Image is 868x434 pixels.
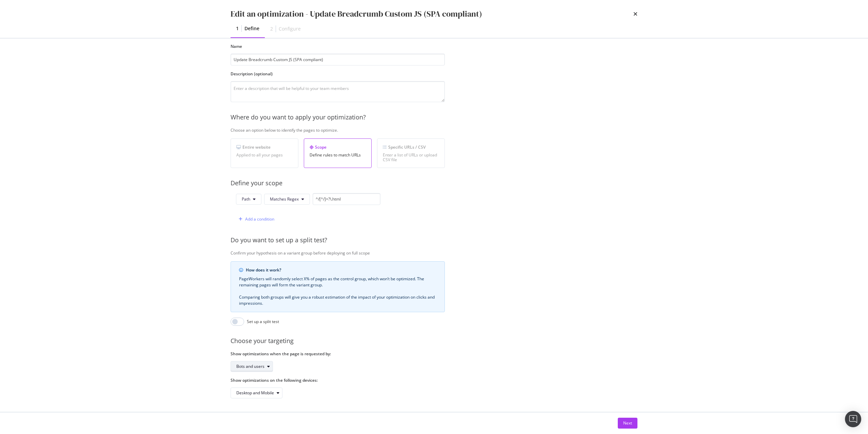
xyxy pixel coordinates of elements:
div: PageWorkers will randomly select X% of pages as the control group, which won’t be optimized. The ... [239,276,436,306]
div: Open Intercom Messenger [845,411,861,427]
div: Choose an option below to identify the pages to optimize. [231,127,671,133]
label: Show optimizations on the following devices: [231,377,445,383]
label: Description (optional) [231,71,445,77]
button: Next [618,418,637,429]
label: Show optimizations when the page is requested by: [231,351,445,357]
button: Path [236,194,261,205]
button: Add a condition [236,214,274,225]
div: Confirm your hypothesis on a variant group before deploying on full scope [231,250,671,256]
input: Enter an optimization name to easily find it back [231,54,445,65]
div: Applied to all your pages [236,153,293,157]
label: Name [231,43,445,49]
div: Set up a split test [247,319,279,324]
button: Matches Regex [264,194,310,205]
div: Scope [310,144,366,150]
div: info banner [231,261,445,312]
div: Bots and users [236,364,264,369]
div: Configure [279,25,301,32]
div: Enter a list of URLs or upload CSV file [383,153,439,162]
div: Desktop and Mobile [236,391,274,395]
span: Path [242,196,250,202]
div: Do you want to set up a split test? [231,236,671,245]
span: Matches Regex [270,196,299,202]
div: Where do you want to apply your optimization? [231,113,671,122]
button: Desktop and Mobile [231,388,282,398]
div: Define rules to match URLs [310,153,366,157]
div: Choose your targeting [231,337,671,345]
div: 1 [236,25,239,32]
div: 2 [270,25,273,32]
div: Next [623,420,632,426]
div: Entire website [236,144,293,150]
div: Edit an optimization - Update Breadcrumb Custom JS (SPA compliant) [231,8,482,20]
div: Add a condition [245,216,274,222]
button: Bots and users [231,361,273,372]
div: times [633,8,637,20]
div: Define your scope [231,179,671,188]
div: How does it work? [246,267,436,273]
div: Define [244,25,259,32]
div: Specific URLs / CSV [383,144,439,150]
